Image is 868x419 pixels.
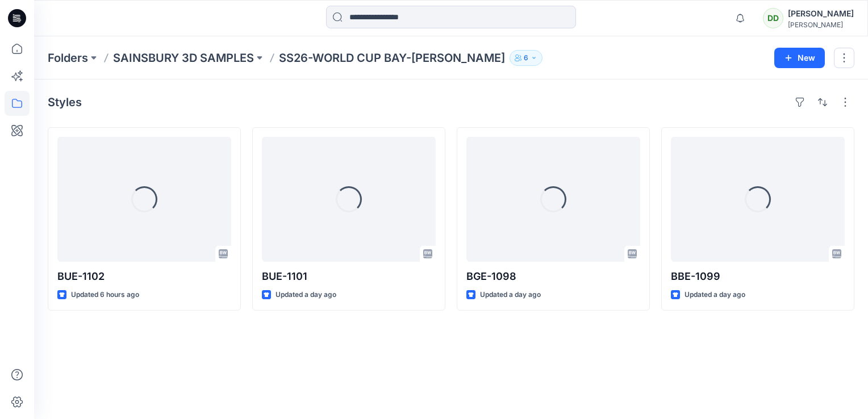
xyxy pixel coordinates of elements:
[671,269,845,284] p: BBE-1099
[480,289,541,301] p: Updated a day ago
[262,269,436,284] p: BUE-1101
[48,95,82,109] h4: Styles
[510,50,542,66] button: 6
[48,50,88,66] a: Folders
[57,269,231,284] p: BUE-1102
[279,50,505,66] p: SS26-WORLD CUP BAY-[PERSON_NAME]
[524,52,528,64] p: 6
[71,289,139,301] p: Updated 6 hours ago
[774,48,825,68] button: New
[113,50,254,66] a: SAINSBURY 3D SAMPLES
[788,7,854,20] div: [PERSON_NAME]
[763,8,783,28] div: DD
[276,289,336,301] p: Updated a day ago
[466,269,640,284] p: BGE-1098
[685,289,745,301] p: Updated a day ago
[788,20,854,29] div: [PERSON_NAME]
